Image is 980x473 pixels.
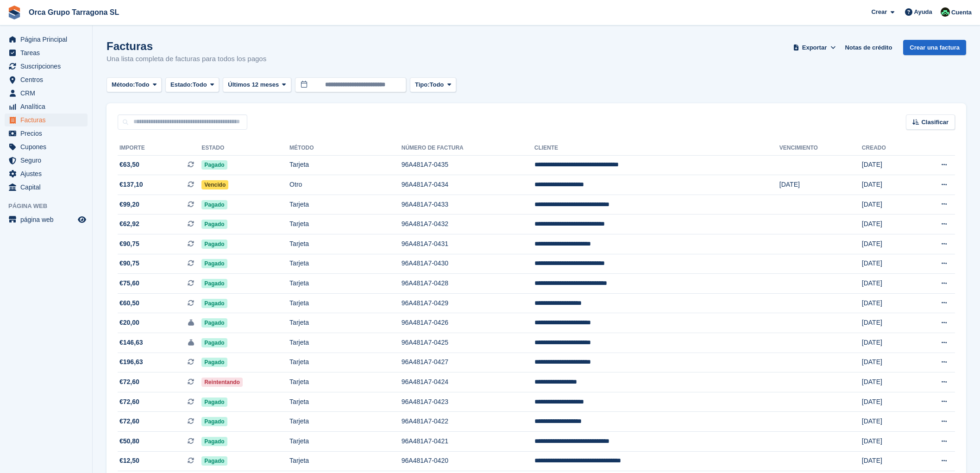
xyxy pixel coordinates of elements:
span: €196,63 [119,357,143,367]
button: Tipo: Todo [410,77,456,93]
th: Creado [862,141,913,156]
span: Todo [193,80,207,89]
td: [DATE] [862,313,913,333]
span: Pagado [201,220,227,229]
span: €62,92 [119,219,139,229]
span: página web [20,213,76,226]
a: Notas de crédito [841,40,896,55]
span: Ayuda [914,7,932,17]
span: €63,50 [119,160,139,170]
a: menu [5,46,88,59]
span: Clasificar [921,118,949,127]
th: Vencimiento [779,141,862,156]
a: menu [5,140,88,153]
a: Vista previa de la tienda [76,214,88,225]
td: Tarjeta [289,293,402,313]
td: 96A481A7-0431 [402,234,534,254]
td: 96A481A7-0423 [402,392,534,412]
a: menu [5,114,88,126]
span: Método: [112,80,135,89]
td: Tarjeta [289,254,402,274]
td: Tarjeta [289,353,402,372]
span: Analítica [20,100,76,113]
a: menu [5,73,88,86]
span: Pagado [201,160,227,170]
span: Pagado [201,437,227,446]
img: stora-icon-8386f47178a22dfd0bd8f6a31ec36ba5ce8667c1dd55bd0f319d3a0aa187defe.svg [7,6,21,19]
td: 96A481A7-0421 [402,432,534,452]
td: [DATE] [862,451,913,471]
button: Estado: Todo [165,77,219,93]
span: Pagado [201,200,227,209]
td: [DATE] [862,333,913,353]
p: Una lista completa de facturas para todos los pagos [107,54,266,64]
a: menu [5,33,88,46]
td: 96A481A7-0432 [402,214,534,234]
span: Reintentando [201,378,243,387]
td: 96A481A7-0434 [402,175,534,195]
a: Crear una factura [903,40,966,55]
td: Tarjeta [289,214,402,234]
span: Pagado [201,456,227,466]
td: [DATE] [862,353,913,372]
td: Tarjeta [289,333,402,353]
span: Facturas [20,114,76,126]
span: Cupones [20,140,76,153]
td: Otro [289,175,402,195]
span: Precios [20,127,76,140]
td: Tarjeta [289,432,402,452]
span: Crear [871,7,887,17]
button: Exportar [792,40,838,55]
span: €60,50 [119,298,139,308]
td: [DATE] [862,372,913,392]
span: Exportar [802,43,827,52]
span: €12,50 [119,456,139,466]
img: Tania [941,7,950,17]
span: Pagado [201,259,227,268]
td: 96A481A7-0433 [402,195,534,214]
a: Orca Grupo Tarragona SL [25,5,123,20]
span: Pagado [201,240,227,249]
td: [DATE] [862,274,913,294]
th: Cliente [534,141,779,156]
span: €72,60 [119,377,139,387]
span: Capital [20,181,76,194]
td: Tarjeta [289,195,402,214]
span: Tipo: [415,80,430,89]
td: Tarjeta [289,313,402,333]
th: Número de factura [402,141,534,156]
td: [DATE] [862,175,913,195]
span: €50,80 [119,436,139,446]
span: Pagado [201,279,227,288]
td: [DATE] [862,234,913,254]
span: Pagado [201,318,227,328]
td: Tarjeta [289,451,402,471]
td: 96A481A7-0426 [402,313,534,333]
span: Pagado [201,397,227,407]
span: €146,63 [119,338,143,347]
span: Pagado [201,417,227,426]
span: Página web [8,202,92,211]
a: menu [5,100,88,113]
span: Tareas [20,46,76,59]
td: 96A481A7-0428 [402,274,534,294]
a: menu [5,167,88,180]
th: Estado [201,141,289,156]
a: menu [5,60,88,73]
span: Todo [429,80,444,89]
td: 96A481A7-0435 [402,155,534,175]
th: Importe [118,141,201,156]
td: 96A481A7-0424 [402,372,534,392]
h1: Facturas [107,40,266,52]
td: 96A481A7-0422 [402,412,534,432]
td: [DATE] [862,214,913,234]
td: [DATE] [862,195,913,214]
td: [DATE] [862,254,913,274]
td: [DATE] [862,392,913,412]
span: CRM [20,87,76,100]
span: Seguro [20,154,76,167]
span: Ajustes [20,167,76,180]
a: menú [5,213,88,226]
button: Método: Todo [107,77,162,93]
a: menu [5,181,88,194]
